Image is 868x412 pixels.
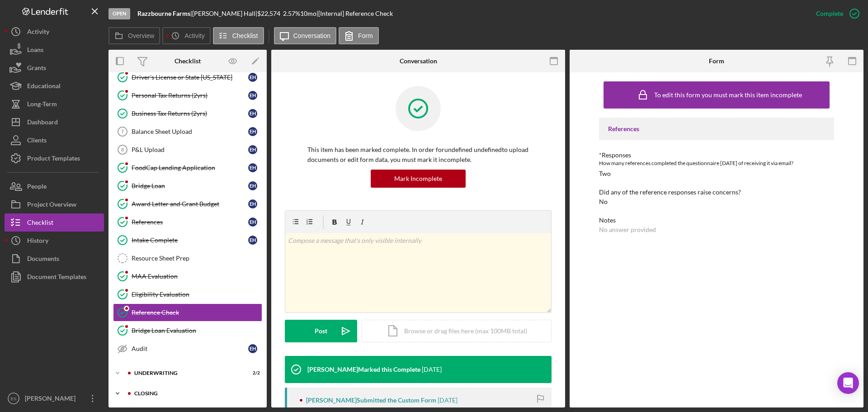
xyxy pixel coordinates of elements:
[27,213,53,234] div: Checklist
[132,273,262,280] div: MAA Evaluation
[132,327,262,334] div: Bridge Loan Evaluation
[113,213,262,231] a: ReferencesEH
[23,389,81,410] div: [PERSON_NAME]
[422,366,442,373] time: 2025-08-29 17:32
[27,195,76,216] div: Project Overview
[113,285,262,303] a: Eligibility Evaluation
[5,177,104,195] button: People
[113,177,262,195] a: Bridge LoanEH
[315,320,327,342] div: Post
[113,231,262,249] a: Intake CompleteEH
[371,170,466,188] button: Mark Incomplete
[134,370,237,376] div: Underwriting
[113,195,262,213] a: Award Letter and Grant BudgetEH
[248,344,257,353] div: E H
[113,303,262,322] a: Reference Check
[128,32,154,39] label: Overview
[27,77,61,97] div: Educational
[5,268,104,286] button: Document Templates
[285,320,357,342] button: Post
[27,232,48,252] div: History
[132,74,248,81] div: Driver's License or State [US_STATE]
[132,309,262,316] div: Reference Check
[113,123,262,141] a: 7Balance Sheet UploadEH
[132,146,248,153] div: P&L Upload
[816,5,843,23] div: Complete
[599,198,608,205] div: No
[132,237,248,244] div: Intake Complete
[192,10,257,17] div: [PERSON_NAME] Hall |
[438,397,458,404] time: 2025-08-18 14:35
[132,128,248,135] div: Balance Sheet Upload
[709,57,724,65] div: Form
[244,370,260,376] div: 2 / 2
[599,217,834,224] div: Notes
[608,125,825,133] div: References
[137,10,192,17] div: |
[27,177,47,198] div: People
[5,77,104,95] button: Educational
[108,27,160,44] button: Overview
[113,104,262,123] a: Business Tax Returns (2yrs)EH
[132,110,248,117] div: Business Tax Returns (2yrs)
[306,397,436,404] div: [PERSON_NAME] Submitted the Custom Form
[5,59,104,77] a: Grants
[248,73,257,82] div: E H
[248,181,257,190] div: E H
[27,268,86,288] div: Document Templates
[248,109,257,118] div: E H
[27,149,80,170] div: Product Templates
[5,41,104,59] a: Loans
[599,189,834,196] div: Did any of the reference responses raise concerns?
[248,91,257,100] div: E H
[5,23,104,41] button: Activity
[132,92,248,99] div: Personal Tax Returns (2yrs)
[27,59,46,79] div: Grants
[339,27,379,44] button: Form
[213,27,264,44] button: Checklist
[599,170,611,177] div: Two
[248,163,257,172] div: E H
[137,9,190,17] b: Razzbourne Farms
[807,5,863,23] button: Complete
[132,291,262,298] div: Eligibility Evaluation
[132,345,248,352] div: Audit
[113,322,262,340] a: Bridge Loan Evaluation
[113,267,262,285] a: MAA Evaluation
[274,27,337,44] button: Conversation
[113,68,262,86] a: Driver's License or State [US_STATE]EH
[248,199,257,208] div: E H
[27,95,57,115] div: Long-Term
[11,396,17,401] text: ES
[121,147,124,152] tspan: 8
[132,218,248,226] div: References
[293,32,331,39] label: Conversation
[113,86,262,104] a: Personal Tax Returns (2yrs)EH
[134,391,255,396] div: Closing
[132,182,248,189] div: Bridge Loan
[132,200,248,208] div: Award Letter and Grant Budget
[5,195,104,213] button: Project Overview
[5,389,104,407] button: ES[PERSON_NAME]
[5,232,104,250] button: History
[394,170,442,188] div: Mark Incomplete
[162,27,210,44] button: Activity
[175,57,201,65] div: Checklist
[5,213,104,232] button: Checklist
[248,218,257,227] div: E H
[599,159,834,168] div: How many references completed the questionnaire [DATE] of receiving it via email?
[5,149,104,167] button: Product Templates
[307,366,420,373] div: [PERSON_NAME] Marked this Complete
[232,32,258,39] label: Checklist
[113,141,262,159] a: 8P&L UploadEH
[113,340,262,358] a: AuditEH
[184,32,204,39] label: Activity
[27,113,58,133] div: Dashboard
[5,95,104,113] button: Long-Term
